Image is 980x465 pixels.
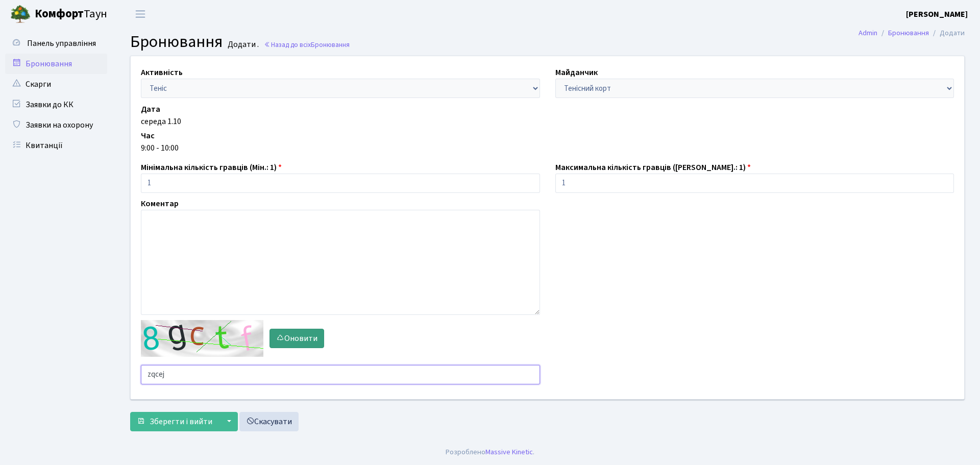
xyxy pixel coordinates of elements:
[130,412,219,431] button: Зберегти і вийти
[485,447,533,457] a: Massive Kinetic
[5,94,107,115] a: Заявки до КК
[5,33,107,54] a: Панель управління
[141,66,183,79] label: Активність
[264,40,350,50] a: Назад до всіхБронювання
[906,9,968,20] b: [PERSON_NAME]
[141,142,954,154] div: 9:00 - 10:00
[150,416,212,427] span: Зберегти і вийти
[141,198,179,210] label: Коментар
[888,28,929,38] a: Бронювання
[5,115,107,135] a: Заявки на охорону
[906,8,968,20] a: [PERSON_NAME]
[130,30,223,54] span: Бронювання
[311,40,350,50] span: Бронювання
[5,54,107,74] a: Бронювання
[555,66,598,79] label: Майданчик
[141,103,160,115] label: Дата
[10,4,31,25] img: logo.png
[269,329,324,348] button: Оновити
[226,40,259,50] small: Додати .
[27,38,96,49] span: Панель управління
[859,28,877,38] a: Admin
[929,28,965,39] li: Додати
[446,447,534,458] div: Розроблено .
[141,115,954,128] div: середа 1.10
[141,130,155,142] label: Час
[35,6,84,22] b: Комфорт
[35,6,107,23] span: Таун
[843,22,980,44] nav: breadcrumb
[5,135,107,156] a: Квитанції
[141,320,263,357] img: default
[141,161,282,174] label: Мінімальна кількість гравців (Мін.: 1)
[5,74,107,94] a: Скарги
[128,6,153,22] button: Переключити навігацію
[555,161,751,174] label: Максимальна кількість гравців ([PERSON_NAME].: 1)
[239,412,299,431] a: Скасувати
[141,365,540,384] input: Введіть текст із зображення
